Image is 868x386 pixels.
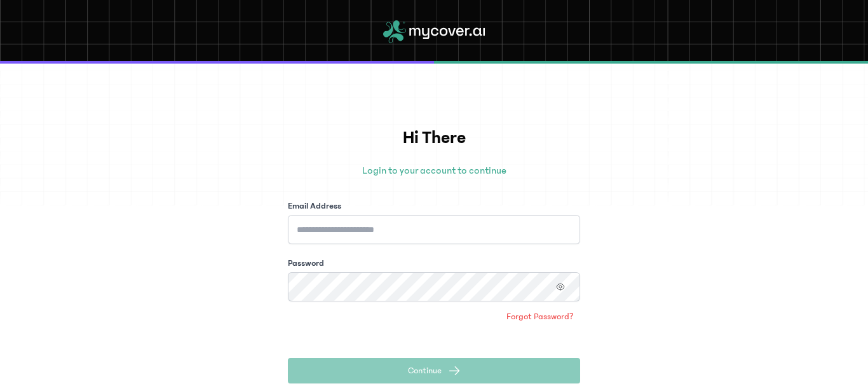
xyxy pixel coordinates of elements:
[500,307,580,327] a: Forgot Password?
[288,125,580,151] h1: Hi There
[408,364,442,377] span: Continue
[288,163,580,178] p: Login to your account to continue
[288,257,324,270] label: Password
[288,358,580,383] button: Continue
[506,310,574,323] span: Forgot Password?
[288,200,341,212] label: Email Address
